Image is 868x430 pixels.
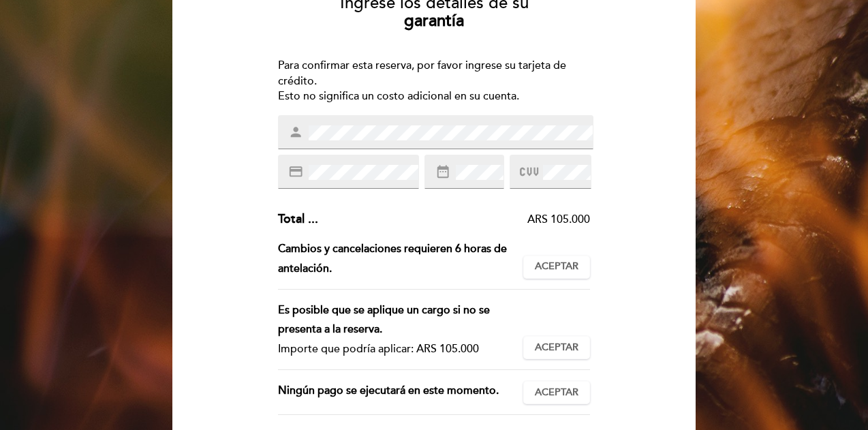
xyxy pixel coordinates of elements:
b: garantía [404,11,464,31]
button: Aceptar [523,336,590,359]
i: credit_card [288,164,303,179]
i: date_range [435,164,450,179]
div: ARS 105.000 [318,212,591,228]
div: Ningún pago se ejecutará en este momento. [278,381,524,404]
span: Aceptar [535,260,578,274]
button: Aceptar [523,256,590,279]
span: Aceptar [535,386,578,400]
span: Aceptar [535,341,578,355]
div: Cambios y cancelaciones requieren 6 horas de antelación. [278,239,524,279]
button: Aceptar [523,381,590,404]
i: person [288,125,303,140]
div: Es posible que se aplique un cargo si no se presenta a la reserva. [278,301,513,340]
div: Importe que podría aplicar: ARS 105.000 [278,339,513,359]
span: Total ... [278,211,318,226]
div: Para confirmar esta reserva, por favor ingrese su tarjeta de crédito. Esto no significa un costo ... [278,58,591,105]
